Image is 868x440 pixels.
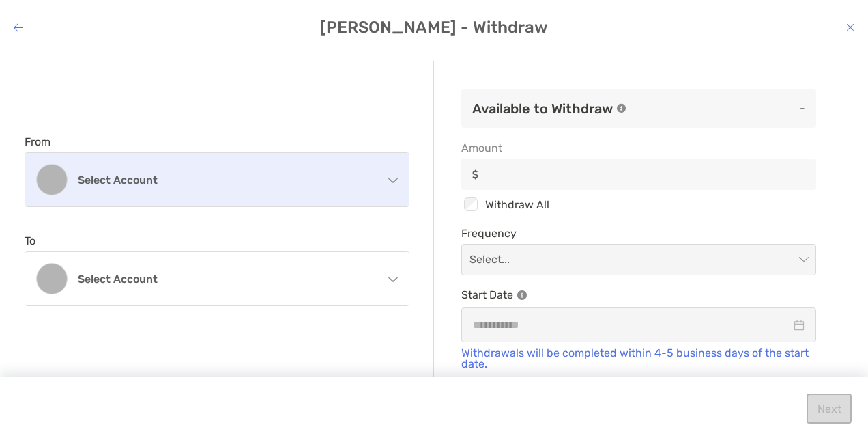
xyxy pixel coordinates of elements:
[472,169,478,180] img: input icon
[461,141,816,154] span: Amount
[461,286,816,303] p: Start Date
[484,169,815,180] input: Amountinput icon
[25,234,35,247] label: To
[637,100,805,117] p: -
[461,348,816,370] p: Withdrawals will be completed within 4-5 business days of the start date.
[472,100,613,117] h3: Available to Withdraw
[78,174,373,187] h4: Select account
[517,290,527,300] img: Information Icon
[25,135,50,148] label: From
[78,273,373,286] h4: Select account
[461,227,816,240] span: Frequency
[461,195,816,213] div: Withdraw All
